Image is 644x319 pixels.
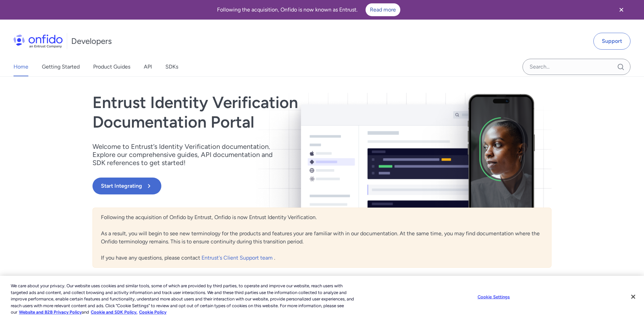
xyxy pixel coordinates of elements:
p: Welcome to Entrust’s Identity Verification documentation. Explore our comprehensive guides, API d... [92,142,281,167]
a: API [144,57,152,76]
a: More information about our cookie policy., opens in a new tab [19,310,82,315]
button: Cookie Settings [473,290,515,304]
input: Onfido search input field [522,59,630,75]
a: Start Integrating [92,178,414,194]
a: Getting Started [42,57,80,76]
a: Support [593,33,630,50]
div: We care about your privacy. Our website uses cookies and similar tools, some of which are provide... [11,283,354,316]
img: Onfido Logo [14,34,63,48]
button: Close banner [609,1,634,18]
button: Close [626,289,641,304]
h1: Developers [71,36,112,47]
a: Entrust's Client Support team [202,255,274,261]
button: Start Integrating [92,178,161,194]
div: Following the acquisition of Onfido by Entrust, Onfido is now Entrust Identity Verification. As a... [92,208,552,268]
div: Following the acquisition, Onfido is now known as Entrust. [8,3,609,16]
svg: Close banner [617,6,625,14]
a: Read more [366,3,400,16]
a: Home [14,57,28,76]
h1: Entrust Identity Verification Documentation Portal [92,93,414,132]
a: Cookie and SDK Policy. [91,310,137,315]
a: Product Guides [93,57,130,76]
a: Cookie Policy [139,310,166,315]
a: SDKs [165,57,178,76]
